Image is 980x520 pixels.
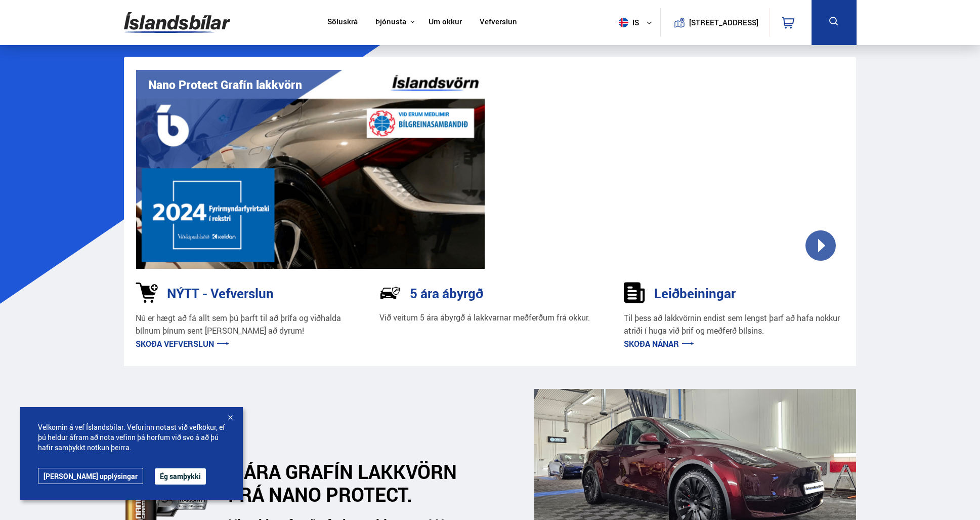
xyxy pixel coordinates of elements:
p: Við veitum 5 ára ábyrgð á lakkvarnar meðferðum frá okkur. [379,312,590,324]
a: Skoða nánar [624,338,694,349]
button: [STREET_ADDRESS] [693,18,755,27]
a: Söluskrá [327,17,358,28]
img: vI42ee_Copy_of_H.png [136,70,485,269]
p: Nú er hægt að fá allt sem þú þarft til að þrífa og viðhalda bílnum þínum sent [PERSON_NAME] að dy... [136,312,357,338]
img: NP-R9RrMhXQFCiaa.svg [379,282,401,303]
img: 1kVRZhkadjUD8HsE.svg [136,282,158,303]
a: [PERSON_NAME] upplýsingar [38,468,143,484]
h2: 5 ÁRA GRAFÍN LAKKVÖRN FRÁ NANO PROTECT. [228,460,480,506]
p: Til þess að lakkvörnin endist sem lengst þarf að hafa nokkur atriði í huga við þrif og meðferð bí... [624,312,845,338]
button: Þjónusta [375,17,406,27]
img: svg+xml;base64,PHN2ZyB4bWxucz0iaHR0cDovL3d3dy53My5vcmcvMjAwMC9zdmciIHdpZHRoPSI1MTIiIGhlaWdodD0iNT... [619,18,628,27]
span: is [615,18,640,27]
h3: 5 ára ábyrgð [410,286,483,301]
a: Um okkur [429,17,462,28]
a: [STREET_ADDRESS] [666,8,764,37]
h1: Nano Protect Grafín lakkvörn [148,78,302,92]
img: G0Ugv5HjCgRt.svg [124,6,230,39]
span: Velkomin á vef Íslandsbílar. Vefurinn notast við vefkökur, ef þú heldur áfram að nota vefinn þá h... [38,422,225,453]
h3: NÝTT - Vefverslun [167,286,274,301]
button: is [615,8,660,37]
h3: Leiðbeiningar [654,286,736,301]
a: Vefverslun [480,17,517,28]
button: Opna LiveChat spjallviðmót [8,4,38,34]
a: Skoða vefverslun [136,338,229,349]
button: Ég samþykki [155,468,206,485]
img: sDldwouBCQTERH5k.svg [624,282,645,303]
